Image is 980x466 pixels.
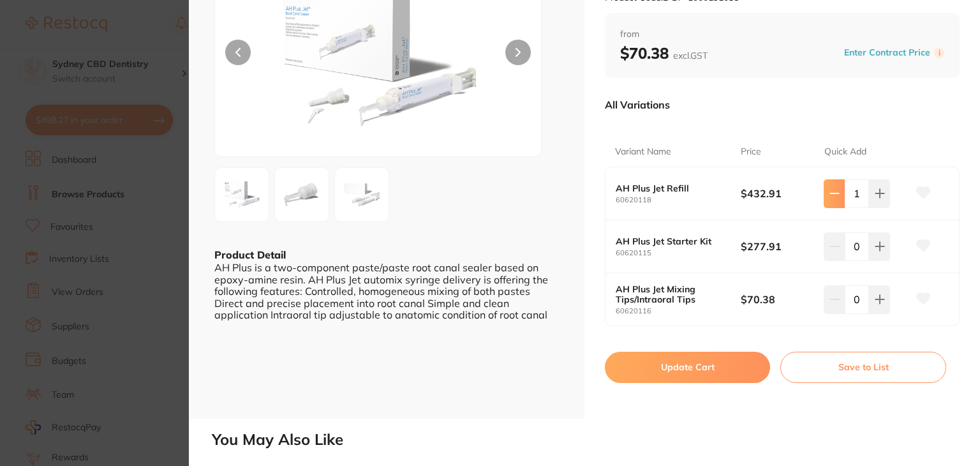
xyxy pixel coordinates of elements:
p: Variant Name [615,146,671,158]
small: 60620116 [616,307,741,315]
span: from [620,28,944,41]
button: Update Cart [605,352,770,382]
p: All Variations [605,98,670,111]
small: 60620115 [616,249,741,257]
img: aXQucG5n [219,172,265,218]
img: aGl0ZS5wbmc [279,172,325,218]
b: AH Plus Jet Refill [616,183,728,193]
b: Product Detail [214,248,286,261]
b: $432.91 [741,186,815,200]
b: $70.38 [620,43,708,63]
b: $70.38 [741,292,815,306]
p: Quick Add [824,146,866,158]
span: excl. GST [673,50,708,61]
button: Save to List [780,352,946,382]
h2: You May Also Like [212,431,975,449]
b: AH Plus Jet Starter Kit [616,236,728,246]
label: i [934,48,944,58]
b: $277.91 [741,239,815,253]
b: AH Plus Jet Mixing Tips/Intraoral Tips [616,284,728,304]
small: 60620118 [616,196,741,204]
button: Enter Contract Price [840,47,934,59]
img: Zw [339,172,385,218]
div: AH Plus is a two-component paste/paste root canal sealer based on epoxy-amine resin. AH Plus Jet ... [214,262,559,320]
p: Price [741,146,761,158]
